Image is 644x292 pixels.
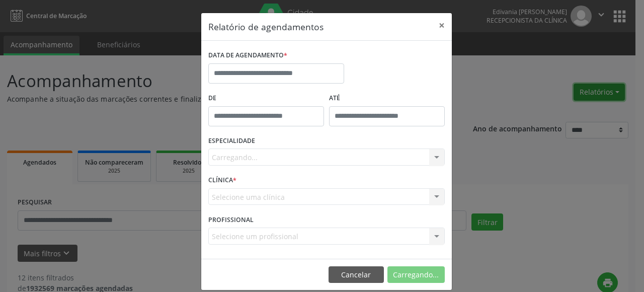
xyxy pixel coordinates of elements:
[208,212,254,228] label: PROFISSIONAL
[387,266,445,283] button: Carregando...
[208,133,255,149] label: ESPECIALIDADE
[208,91,324,106] label: De
[329,266,384,283] button: Cancelar
[208,48,287,63] label: DATA DE AGENDAMENTO
[432,13,452,38] button: Close
[208,20,324,33] h5: Relatório de agendamentos
[329,91,445,106] label: ATÉ
[208,173,236,188] label: CLÍNICA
